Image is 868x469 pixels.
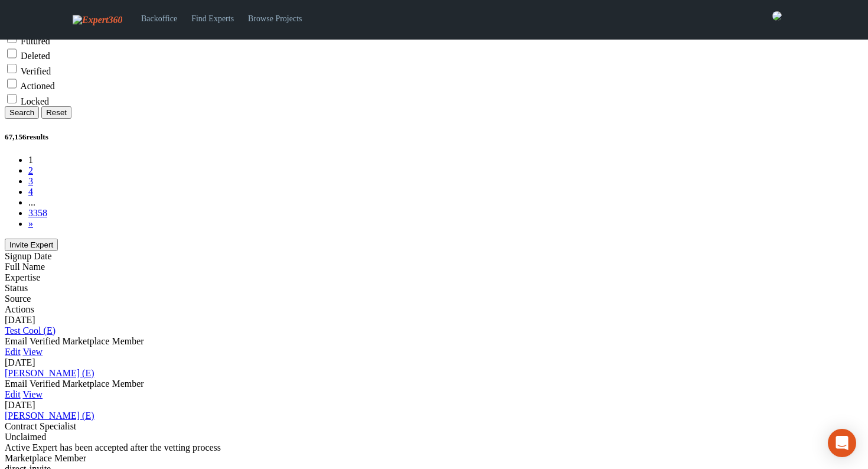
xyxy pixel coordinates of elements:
[22,347,43,357] a: View
[5,272,863,283] div: Expertise
[5,347,21,357] a: Edit
[21,96,49,106] label: Locked
[5,325,56,336] a: Test Cool (E)
[5,294,863,304] div: Source
[26,132,48,141] span: results
[28,219,33,229] a: »
[28,155,33,165] a: 1
[62,379,143,389] span: Marketplace Member
[5,283,863,294] div: Status
[5,262,863,272] div: Full Name
[28,176,33,186] a: 3
[5,432,46,442] span: Unclaimed
[5,357,863,368] div: [DATE]
[5,368,94,378] a: [PERSON_NAME] (E)
[5,336,60,346] span: Email Verified
[73,15,122,25] img: Expert360
[5,239,58,251] button: Invite Expert
[5,379,60,389] span: Email Verified
[5,389,21,399] a: Edit
[21,66,51,76] label: Verified
[5,453,86,463] span: Marketplace Member
[41,106,71,119] button: Reset
[28,197,35,207] span: ...
[20,81,55,91] label: Actioned
[62,336,143,346] span: Marketplace Member
[22,389,43,399] a: View
[28,165,33,175] a: 2
[28,187,33,197] a: 4
[21,35,50,45] label: Futured
[5,304,34,314] span: Actions
[28,208,47,218] a: 3358
[772,11,782,21] img: 0421c9a1-ac87-4857-a63f-b59ed7722763-normal.jpeg
[21,51,50,61] label: Deleted
[5,251,863,262] div: Signup Date
[5,400,863,411] div: [DATE]
[828,429,856,457] div: Open Intercom Messenger
[32,442,221,452] span: Expert has been accepted after the vetting process
[5,421,863,432] div: Contract Specialist
[5,315,863,325] div: [DATE]
[5,132,863,142] h5: 67,156
[5,442,30,452] span: Active
[5,106,39,119] button: Search
[5,411,94,421] a: [PERSON_NAME] (E)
